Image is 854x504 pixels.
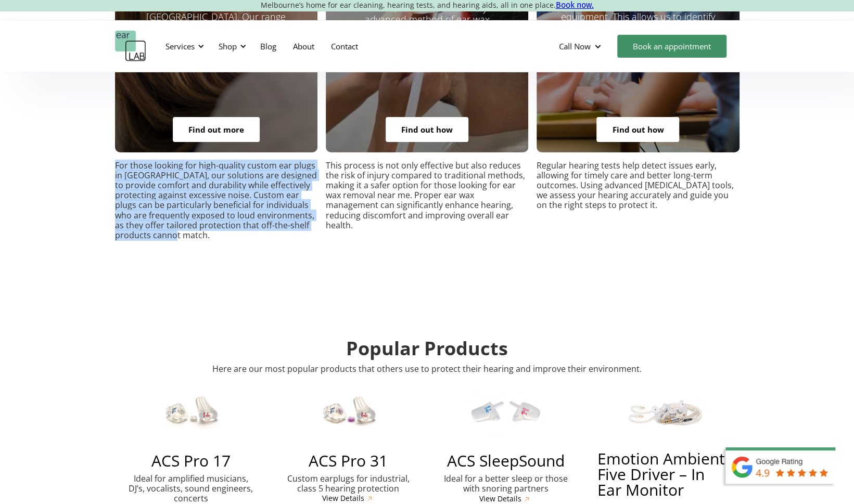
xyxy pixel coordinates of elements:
[465,384,546,440] img: ACS SleepSound
[617,35,726,58] a: Book an appointment
[159,31,207,62] div: Services
[623,384,704,438] img: Emotion Ambient Five Driver – In Ear Monitor
[322,494,364,503] div: View Details
[447,453,565,469] h3: ACS SleepSound
[219,41,237,51] div: Shop
[283,474,414,494] p: Custom earplugs for industrial, class 5 hearing protection
[551,31,612,62] div: Call Now
[212,31,249,62] div: Shop
[173,117,260,142] a: Find out more
[596,117,679,142] a: Find out how
[272,384,425,504] a: ACS Pro 31ACS Pro 31Custom earplugs for industrial, class 5 hearing protectionView Details
[115,364,740,374] p: Here are our most popular products that others use to protect their hearing and improve their env...
[597,451,729,498] h3: Emotion Ambient Five Driver – In Ear Monitor
[479,495,521,503] div: View Details
[537,161,739,241] p: Regular hearing tests help detect issues early, allowing for timely care and better long-term out...
[285,31,323,61] a: About
[326,161,528,241] p: This process is not only effective but also reduces the risk of injury compared to traditional me...
[440,474,572,494] p: Ideal for a better sleep or those with snoring partners
[323,31,366,61] a: Contact
[115,31,146,62] a: home
[308,384,389,440] img: ACS Pro 31
[125,474,257,504] p: Ideal for amplified musicians, DJ’s, vocalists, sound engineers, concerts
[115,161,317,241] p: For those looking for high-quality custom ear plugs in [GEOGRAPHIC_DATA], our solutions are desig...
[386,117,468,142] a: Find out how
[252,31,285,61] a: Blog
[151,453,231,469] h3: ACS Pro 17
[559,41,591,51] div: Call Now
[346,338,508,359] h2: Popular Products
[165,41,195,51] div: Services
[150,384,231,440] img: ACS Pro 17
[309,453,388,469] h3: ACS Pro 31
